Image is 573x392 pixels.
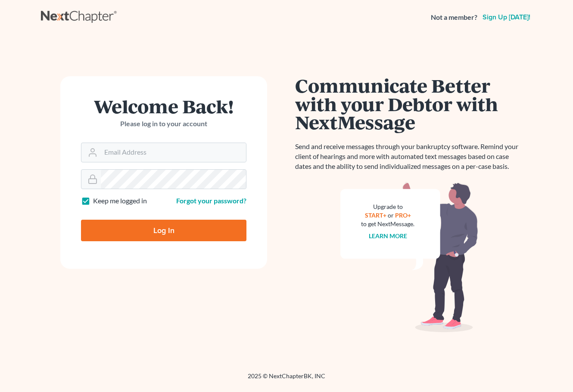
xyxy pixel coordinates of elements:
p: Send and receive messages through your bankruptcy software. Remind your client of hearings and mo... [295,142,523,171]
a: PRO+ [395,212,411,219]
input: Email Address [101,143,246,162]
label: Keep me logged in [93,196,147,206]
span: or [388,212,394,219]
h1: Welcome Back! [81,97,246,115]
div: 2025 © NextChapterBK, INC [41,372,532,387]
a: START+ [365,212,386,219]
h1: Communicate Better with your Debtor with NextMessage [295,76,523,131]
p: Please log in to your account [81,119,246,129]
strong: Not a member? [431,12,477,22]
div: Upgrade to [361,202,414,211]
div: to get NextMessage. [361,220,414,228]
input: Log In [81,220,246,241]
a: Sign up [DATE]! [481,14,532,21]
img: nextmessage_bg-59042aed3d76b12b5cd301f8e5b87938c9018125f34e5fa2b7a6b67550977c72.svg [340,182,478,333]
a: Learn more [369,232,407,240]
a: Forgot your password? [176,196,246,205]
